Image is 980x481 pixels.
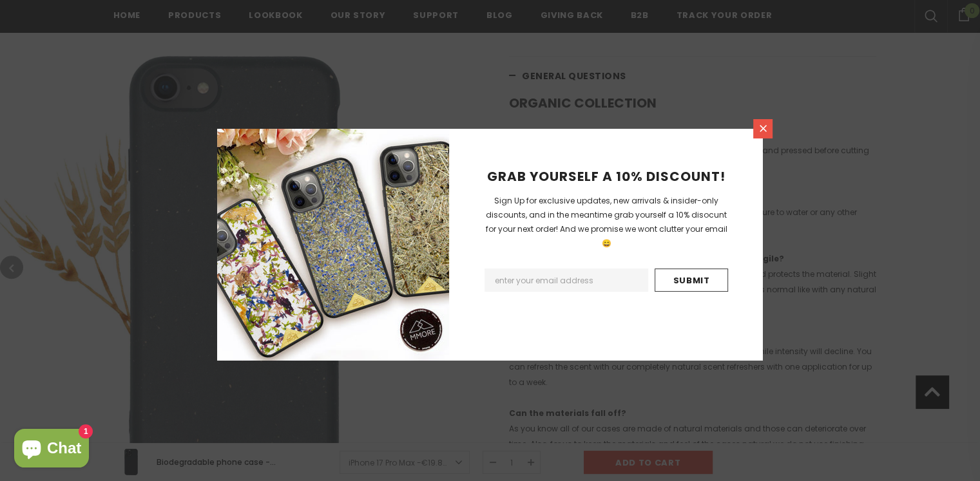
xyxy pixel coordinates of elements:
span: Sign Up for exclusive updates, new arrivals & insider-only discounts, and in the meantime grab yo... [486,195,727,249]
a: Close [753,119,773,138]
input: Submit [655,269,728,292]
span: GRAB YOURSELF A 10% DISCOUNT! [487,167,725,185]
input: Email Address [485,269,648,292]
inbox-online-store-chat: Shopify online store chat [10,429,93,471]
